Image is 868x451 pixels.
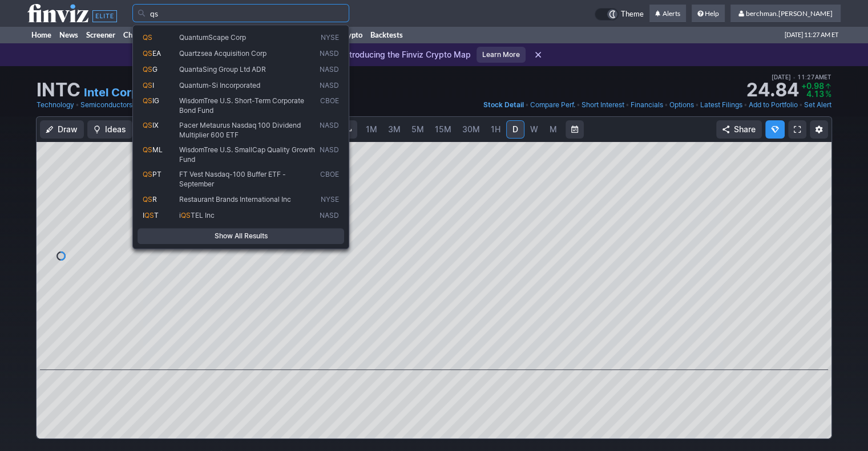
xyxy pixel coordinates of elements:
span: NYSE [321,33,339,42]
button: Explore new features [765,120,785,139]
h1: INTC [37,81,80,99]
span: M [550,124,557,134]
span: R [152,195,157,204]
a: Compare Perf. [530,99,575,111]
span: i [179,211,181,220]
span: NASD [320,211,339,221]
p: Introducing the Finviz Crypto Map [323,49,471,60]
span: W [530,124,538,134]
span: QS [143,121,152,129]
span: 1M [366,124,377,134]
span: QS [143,145,152,154]
a: Technology [37,99,74,111]
a: Intel Corp [84,84,139,100]
div: Search [132,25,349,249]
span: NASD [320,81,339,91]
input: Search [132,4,349,22]
span: Show All Results [143,230,339,242]
span: Latest Filings [700,100,742,109]
span: % [825,89,831,99]
strong: 24.84 [746,81,799,99]
span: • [625,99,629,111]
a: 30M [457,120,485,139]
span: QuantaSing Group Ltd ADR [179,65,266,74]
span: NYSE [321,195,339,205]
a: 1H [486,120,506,139]
span: Quartzsea Acquisition Corp [179,49,267,58]
span: NASD [320,121,339,140]
a: Home [27,26,55,43]
span: TEL Inc [191,211,215,220]
span: I [143,211,144,220]
a: Backtests [366,26,407,43]
span: QS [143,96,152,105]
span: • [744,99,748,111]
span: Share [734,124,756,135]
span: • [576,99,580,111]
a: Learn More [477,47,526,63]
span: 1H [491,124,500,134]
a: Financials [631,99,663,111]
span: 5M [411,124,424,134]
a: W [525,120,543,139]
span: Restaurant Brands International Inc [179,195,291,204]
span: EA [152,49,161,58]
span: Theme [621,8,644,21]
span: I [152,81,154,90]
span: D [512,124,518,134]
a: M [544,120,562,139]
a: Help [692,5,725,23]
span: QS [143,65,152,74]
span: NASD [320,65,339,75]
span: QS [181,211,191,220]
span: • [664,99,668,111]
button: Range [566,120,584,139]
span: berchman.[PERSON_NAME] [746,9,833,18]
a: Latest Filings [700,99,742,111]
a: Fullscreen [788,120,806,139]
a: Stock Detail [483,99,524,111]
span: 4.13 [806,89,824,99]
span: NASD [320,145,339,164]
span: +0.98 [801,81,824,91]
span: G [152,65,158,74]
a: 3M [383,120,406,139]
a: Charts [119,26,150,43]
span: QS [144,211,154,220]
span: WisdomTree U.S. Short-Term Corporate Bond Fund [179,96,304,115]
a: Short Interest [582,99,624,111]
span: QS [143,49,152,58]
span: CBOE [320,170,339,189]
span: [DATE] 11:27AM ET [772,72,831,82]
span: QS [143,81,152,90]
span: ML [152,145,163,154]
span: 3M [388,124,401,134]
span: QuantumScape Corp [179,33,246,42]
span: IG [152,96,159,105]
a: News [55,26,82,43]
a: 15M [430,120,457,139]
span: [DATE] 11:27 AM ET [785,26,838,43]
a: Theme [595,8,644,21]
span: Draw [58,124,78,135]
a: D [506,120,524,139]
a: Semiconductors [80,99,132,111]
span: IX [152,121,159,129]
span: • [799,99,803,111]
span: • [793,74,796,80]
span: • [525,99,529,111]
span: • [695,99,699,111]
button: Draw [40,120,84,139]
span: 30M [462,124,480,134]
span: Stock Detail [483,100,524,109]
a: berchman.[PERSON_NAME] [730,5,841,23]
span: Ideas [105,124,126,135]
span: CBOE [320,96,339,115]
span: Quantum-Si Incorporated [179,81,260,90]
span: NASD [320,49,339,59]
span: 15M [435,124,451,134]
a: Screener [82,26,119,43]
span: WisdomTree U.S. SmallCap Quality Growth Fund [179,145,315,164]
span: PT [152,170,162,178]
a: 1M [361,120,382,139]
